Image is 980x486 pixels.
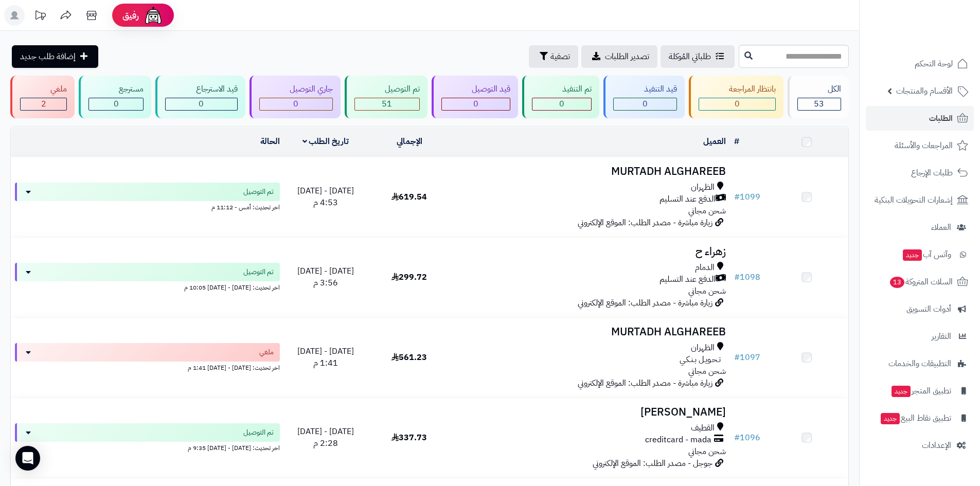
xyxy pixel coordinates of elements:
span: شحن مجاني [688,445,726,458]
span: طلبات الإرجاع [911,166,953,180]
span: 0 [199,98,204,110]
span: المراجعات والأسئلة [895,138,953,153]
span: 53 [814,98,824,110]
span: وآتس آب [902,247,951,262]
span: 0 [473,98,478,110]
div: 0 [166,98,237,110]
span: تطبيق المتجر [890,384,951,398]
span: التطبيقات والخدمات [888,356,951,371]
div: 0 [89,98,143,110]
span: جوجل - مصدر الطلب: الموقع الإلكتروني [593,457,712,470]
span: 337.73 [391,431,427,444]
span: إشعارات التحويلات البنكية [875,193,953,207]
span: الطلبات [929,111,953,125]
div: 51 [355,98,419,110]
a: #1097 [734,351,760,364]
a: #1098 [734,271,760,283]
a: مسترجع 0 [77,76,153,118]
a: طلباتي المُوكلة [661,45,735,68]
span: ملغي [259,347,274,357]
span: العملاء [931,220,951,235]
a: تطبيق المتجرجديد [866,379,974,403]
span: إضافة طلب جديد [20,50,76,63]
span: تصفية [550,50,570,63]
span: القطيف [691,422,715,434]
span: جديد [892,386,911,397]
a: التقارير [866,324,974,349]
span: تـحـويـل بـنـكـي [680,354,721,366]
span: التقارير [932,329,951,344]
div: 0 [699,98,775,110]
span: شحن مجاني [688,365,726,377]
span: [DATE] - [DATE] 2:28 م [297,425,354,449]
span: # [734,271,740,283]
div: اخر تحديث: [DATE] - [DATE] 9:35 م [15,442,280,453]
a: العميل [703,135,726,148]
div: تم التنفيذ [532,83,592,95]
span: الإعدادات [922,438,951,453]
span: شحن مجاني [688,205,726,217]
button: تصفية [529,45,578,68]
span: شحن مجاني [688,285,726,297]
span: الدمام [695,262,715,274]
span: 0 [114,98,119,110]
a: التطبيقات والخدمات [866,351,974,376]
div: الكل [797,83,841,95]
span: تصدير الطلبات [605,50,649,63]
span: [DATE] - [DATE] 1:41 م [297,345,354,369]
span: زيارة مباشرة - مصدر الطلب: الموقع الإلكتروني [578,377,712,389]
span: [DATE] - [DATE] 4:53 م [297,185,354,209]
span: [DATE] - [DATE] 3:56 م [297,265,354,289]
h3: [PERSON_NAME] [455,406,726,418]
span: 2 [41,98,46,110]
a: إشعارات التحويلات البنكية [866,188,974,212]
div: قيد الاسترجاع [165,83,237,95]
span: 299.72 [391,271,427,283]
div: ملغي [20,83,67,95]
span: # [734,431,740,444]
a: وآتس آبجديد [866,242,974,267]
img: logo-2.png [910,17,970,39]
span: جديد [903,249,922,261]
a: #1096 [734,431,760,444]
div: جاري التوصيل [259,83,333,95]
span: 0 [735,98,740,110]
a: ملغي 2 [8,76,77,118]
span: الأقسام والمنتجات [896,84,953,98]
span: الدفع عند التسليم [660,193,716,205]
div: 0 [532,98,591,110]
a: #1099 [734,191,760,203]
div: اخر تحديث: [DATE] - [DATE] 10:05 م [15,281,280,292]
span: 561.23 [391,351,427,364]
a: # [734,135,739,148]
span: 51 [382,98,392,110]
div: اخر تحديث: [DATE] - [DATE] 1:41 م [15,362,280,372]
span: الدفع عند التسليم [660,274,716,285]
span: زيارة مباشرة - مصدر الطلب: الموقع الإلكتروني [578,297,712,309]
a: الحالة [260,135,280,148]
a: تصدير الطلبات [581,45,657,68]
a: بانتظار المراجعة 0 [687,76,786,118]
a: جاري التوصيل 0 [247,76,343,118]
span: لوحة التحكم [915,57,953,71]
span: 0 [293,98,298,110]
a: لوحة التحكم [866,51,974,76]
a: المراجعات والأسئلة [866,133,974,158]
span: # [734,351,740,364]
span: رفيق [122,9,139,22]
span: زيارة مباشرة - مصدر الطلب: الموقع الإلكتروني [578,217,712,229]
div: Open Intercom Messenger [15,446,40,471]
a: أدوات التسويق [866,297,974,321]
a: قيد التنفيذ 0 [601,76,686,118]
span: 619.54 [391,191,427,203]
img: ai-face.png [143,5,164,26]
span: جديد [881,413,900,424]
div: قيد التوصيل [441,83,510,95]
span: الظهران [691,182,715,193]
a: تم التنفيذ 0 [520,76,601,118]
a: إضافة طلب جديد [12,45,98,68]
a: قيد الاسترجاع 0 [153,76,247,118]
span: creditcard - mada [645,434,711,446]
div: تم التوصيل [354,83,420,95]
div: 0 [260,98,332,110]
